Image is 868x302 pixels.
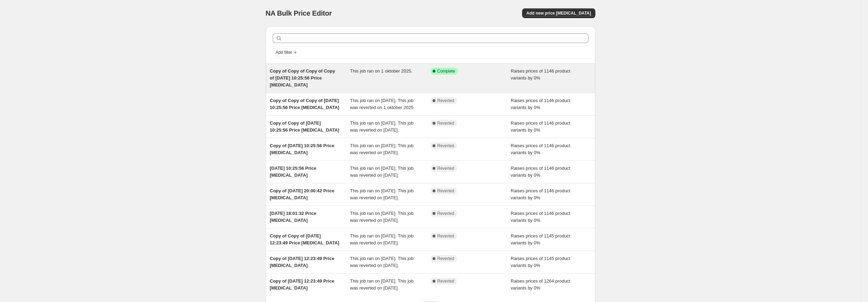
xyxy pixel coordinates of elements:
span: Reverted [437,188,454,194]
span: Copy of [DATE] 12:23:49 Price [MEDICAL_DATA] [270,278,334,291]
span: Raises prices of 1146 product variants by 0% [511,143,570,155]
span: Copy of Copy of Copy of [DATE] 10:25:56 Price [MEDICAL_DATA] [270,98,339,110]
span: Reverted [437,120,454,126]
span: Raises prices of 1264 product variants by 0% [511,278,570,291]
span: NA Bulk Price Editor [266,9,332,17]
span: This job ran on [DATE]. This job was reverted on [DATE]. [350,120,414,133]
button: Add new price [MEDICAL_DATA] [522,8,595,18]
span: This job ran on [DATE]. This job was reverted on [DATE]. [350,143,414,155]
span: Reverted [437,233,454,239]
span: This job ran on 1 oktober 2025. [350,68,412,74]
span: This job ran on [DATE]. This job was reverted on 1 oktober 2025. [350,98,415,110]
span: This job ran on [DATE]. This job was reverted on [DATE]. [350,166,414,178]
span: Reverted [437,256,454,261]
span: Reverted [437,211,454,216]
span: Complete [437,68,455,74]
span: Raises prices of 1146 product variants by 0% [511,211,570,223]
span: Raises prices of 1146 product variants by 0% [511,98,570,110]
span: Raises prices of 1145 product variants by 0% [511,256,570,268]
span: Raises prices of 1146 product variants by 0% [511,188,570,200]
span: Copy of Copy of Copy of Copy of [DATE] 10:25:56 Price [MEDICAL_DATA] [270,68,335,87]
span: Copy of [DATE] 12:23:49 Price [MEDICAL_DATA] [270,256,334,268]
span: Add new price [MEDICAL_DATA] [526,10,591,16]
span: Raises prices of 1146 product variants by 0% [511,166,570,178]
span: Raises prices of 1145 product variants by 0% [511,233,570,245]
span: This job ran on [DATE]. This job was reverted on [DATE]. [350,233,414,245]
span: Copy of [DATE] 10:25:56 Price [MEDICAL_DATA] [270,143,334,155]
span: Reverted [437,98,454,103]
span: Reverted [437,166,454,171]
span: [DATE] 18:01:32 Price [MEDICAL_DATA] [270,211,316,223]
button: Add filter [273,48,300,57]
span: This job ran on [DATE]. This job was reverted on [DATE]. [350,211,414,223]
span: Copy of [DATE] 20:00:42 Price [MEDICAL_DATA] [270,188,334,200]
span: Copy of Copy of [DATE] 12:23:49 Price [MEDICAL_DATA] [270,233,339,245]
span: This job ran on [DATE]. This job was reverted on [DATE]. [350,188,414,200]
span: This job ran on [DATE]. This job was reverted on [DATE]. [350,278,414,291]
span: Raises prices of 1146 product variants by 0% [511,120,570,133]
span: Add filter [276,50,292,55]
span: Reverted [437,278,454,284]
span: Reverted [437,143,454,149]
span: Copy of Copy of [DATE] 10:25:56 Price [MEDICAL_DATA] [270,120,339,133]
span: Raises prices of 1146 product variants by 0% [511,68,570,81]
span: [DATE] 10:25:56 Price [MEDICAL_DATA] [270,166,316,178]
span: This job ran on [DATE]. This job was reverted on [DATE]. [350,256,414,268]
